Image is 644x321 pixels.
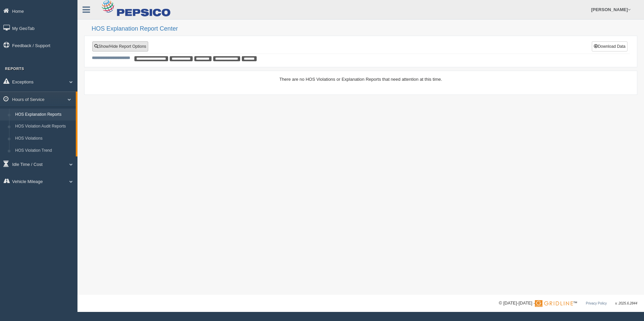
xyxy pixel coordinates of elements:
div: There are no HOS Violations or Explanation Reports that need attention at this time. [92,76,630,82]
button: Download Data [592,41,627,51]
a: Show/Hide Report Options [92,41,148,51]
a: HOS Explanation Reports [12,109,76,121]
a: Privacy Policy [586,301,607,305]
div: © [DATE]-[DATE] - ™ [499,300,637,307]
a: HOS Violation Trend [12,145,76,157]
a: HOS Violations [12,133,76,145]
img: Gridline [535,300,573,307]
span: v. 2025.6.2844 [615,301,637,305]
h2: HOS Explanation Report Center [92,26,637,32]
a: HOS Violation Audit Reports [12,120,76,133]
